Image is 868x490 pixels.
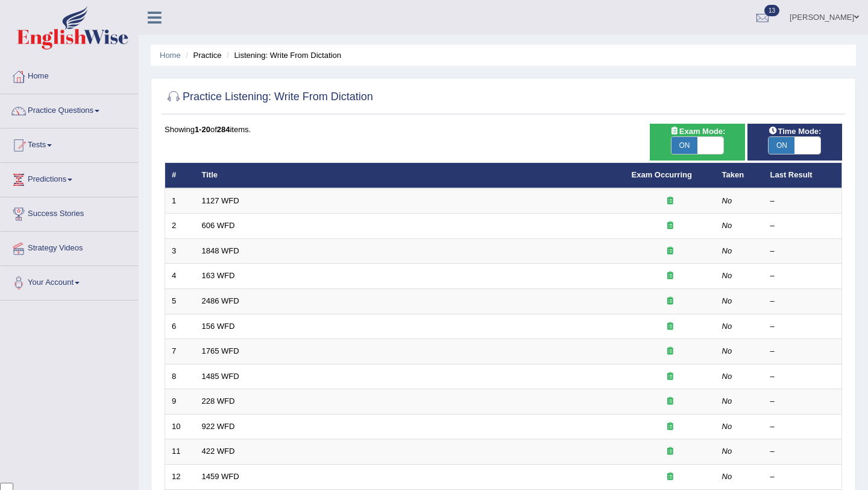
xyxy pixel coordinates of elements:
[769,137,794,154] span: ON
[1,266,138,296] a: Your Account
[202,221,235,230] a: 606 WFD
[722,346,732,355] em: No
[770,446,835,457] div: –
[770,346,835,357] div: –
[1,60,138,90] a: Home
[202,296,239,305] a: 2486 WFD
[632,270,709,282] div: Exam occurring question
[165,124,842,135] div: Showing of items.
[722,372,732,381] em: No
[202,396,235,406] a: 228 WFD
[195,125,210,134] b: 1-20
[165,163,195,188] th: #
[722,472,732,481] em: No
[715,163,764,188] th: Taken
[650,124,744,161] div: Show exams occurring in exams
[165,414,195,439] td: 10
[165,88,373,106] h2: Practice Listening: Write From Dictation
[165,289,195,314] td: 5
[671,137,697,154] span: ON
[202,196,239,205] a: 1127 WFD
[202,447,235,456] a: 422 WFD
[165,339,195,364] td: 7
[770,471,835,483] div: –
[224,49,341,61] li: Listening: Write From Dictation
[165,464,195,489] td: 12
[165,439,195,465] td: 11
[202,322,235,331] a: 156 WFD
[1,197,138,227] a: Success Stories
[195,163,625,188] th: Title
[722,196,732,205] em: No
[632,170,692,179] a: Exam Occurring
[632,296,709,307] div: Exam occurring question
[165,188,195,214] td: 1
[770,396,835,407] div: –
[202,472,239,481] a: 1459 WFD
[202,422,235,431] a: 922 WFD
[722,221,732,230] em: No
[202,346,239,355] a: 1765 WFD
[665,125,730,138] span: Exam Mode:
[770,421,835,433] div: –
[160,51,181,60] a: Home
[770,321,835,332] div: –
[202,271,235,280] a: 163 WFD
[1,163,138,193] a: Predictions
[722,246,732,255] em: No
[770,220,835,232] div: –
[165,238,195,264] td: 3
[632,446,709,457] div: Exam occurring question
[632,396,709,407] div: Exam occurring question
[770,296,835,307] div: –
[770,270,835,282] div: –
[632,220,709,232] div: Exam occurring question
[770,246,835,257] div: –
[770,371,835,383] div: –
[217,125,230,134] b: 284
[183,49,221,61] li: Practice
[764,163,842,188] th: Last Result
[722,447,732,456] em: No
[165,364,195,389] td: 8
[632,196,709,207] div: Exam occurring question
[722,296,732,305] em: No
[165,314,195,339] td: 6
[165,264,195,289] td: 4
[632,321,709,332] div: Exam occurring question
[632,371,709,383] div: Exam occurring question
[165,214,195,239] td: 2
[764,5,779,16] span: 13
[722,271,732,280] em: No
[763,125,826,138] span: Time Mode:
[202,246,239,255] a: 1848 WFD
[1,94,138,124] a: Practice Questions
[632,421,709,433] div: Exam occurring question
[632,246,709,257] div: Exam occurring question
[722,322,732,331] em: No
[632,471,709,483] div: Exam occurring question
[770,196,835,207] div: –
[1,129,138,159] a: Tests
[632,346,709,357] div: Exam occurring question
[1,232,138,262] a: Strategy Videos
[165,389,195,415] td: 9
[722,396,732,406] em: No
[722,422,732,431] em: No
[202,372,239,381] a: 1485 WFD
